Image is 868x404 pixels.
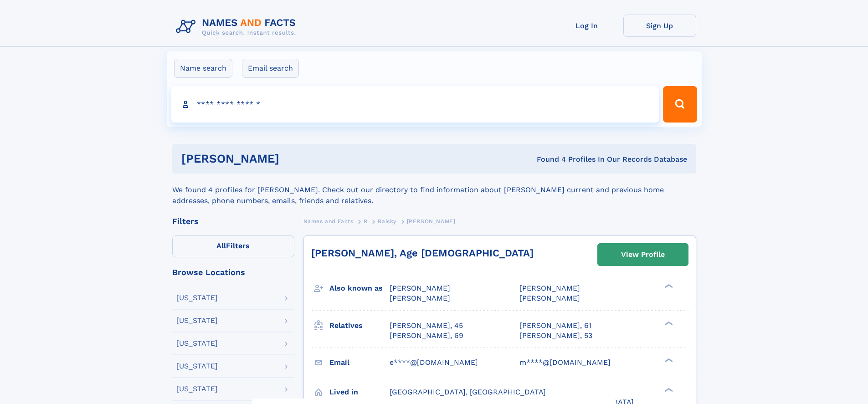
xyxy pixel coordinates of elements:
[519,321,591,331] a: [PERSON_NAME], 61
[172,235,294,257] label: Filters
[621,244,665,265] div: View Profile
[598,244,688,266] a: View Profile
[408,154,687,164] div: Found 4 Profiles In Our Records Database
[172,217,294,225] div: Filters
[216,241,226,250] span: All
[378,218,396,225] span: Raisky
[176,385,218,393] div: [US_STATE]
[663,283,673,289] div: ❯
[663,86,697,123] button: Search Button
[174,59,232,78] label: Name search
[519,284,580,292] span: [PERSON_NAME]
[390,388,546,396] span: [GEOGRAPHIC_DATA], [GEOGRAPHIC_DATA]
[390,284,450,292] span: [PERSON_NAME]
[364,215,368,227] a: R
[329,318,390,333] h3: Relatives
[390,321,463,331] a: [PERSON_NAME], 45
[176,317,218,324] div: [US_STATE]
[407,218,456,225] span: [PERSON_NAME]
[242,59,299,78] label: Email search
[519,331,592,341] a: [PERSON_NAME], 53
[172,268,294,276] div: Browse Locations
[623,15,696,37] a: Sign Up
[176,363,218,370] div: [US_STATE]
[390,331,463,341] a: [PERSON_NAME], 69
[181,153,408,164] h1: [PERSON_NAME]
[176,340,218,347] div: [US_STATE]
[176,294,218,302] div: [US_STATE]
[550,15,623,37] a: Log In
[311,247,534,259] a: [PERSON_NAME], Age [DEMOGRAPHIC_DATA]
[171,86,659,123] input: search input
[172,15,303,39] img: Logo Names and Facts
[329,281,390,296] h3: Also known as
[364,218,368,225] span: R
[663,320,673,326] div: ❯
[329,384,390,400] h3: Lived in
[390,294,450,302] span: [PERSON_NAME]
[378,215,396,227] a: Raisky
[519,294,580,302] span: [PERSON_NAME]
[329,355,390,370] h3: Email
[303,215,354,227] a: Names and Facts
[663,387,673,393] div: ❯
[172,174,696,206] div: We found 4 profiles for [PERSON_NAME]. Check out our directory to find information about [PERSON_...
[663,357,673,363] div: ❯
